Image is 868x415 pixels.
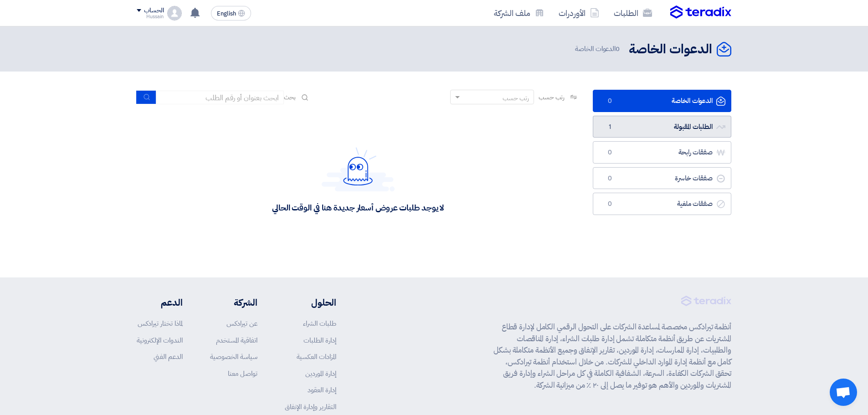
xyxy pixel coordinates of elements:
[503,93,529,103] div: رتب حسب
[593,167,731,190] a: صفقات خاسرة0
[604,97,615,106] span: 0
[308,385,336,395] a: إدارة العقود
[593,193,731,215] a: صفقات ملغية0
[217,10,236,17] span: English
[272,202,444,213] div: لا يوجد طلبات عروض أسعار جديدة هنا في الوقت الحالي
[322,147,395,191] img: Hello
[487,2,551,24] a: ملف الشركة
[284,92,296,102] span: بحث
[830,379,857,406] div: دردشة مفتوحة
[575,44,621,54] span: الدعوات الخاصة
[285,402,336,412] a: التقارير وإدارة الإنفاق
[285,296,336,309] li: الحلول
[228,369,257,379] a: تواصل معنا
[305,369,336,379] a: إدارة الموردين
[616,44,620,54] span: 0
[593,90,731,112] a: الدعوات الخاصة0
[303,335,336,345] a: إدارة الطلبات
[606,2,659,24] a: الطلبات
[593,116,731,138] a: الطلبات المقبولة1
[303,318,336,328] a: طلبات الشراء
[210,352,257,362] a: سياسة الخصوصية
[138,318,183,328] a: لماذا تختار تيرادكس
[604,200,615,209] span: 0
[297,352,336,362] a: المزادات العكسية
[137,335,183,345] a: الندوات الإلكترونية
[604,148,615,157] span: 0
[137,296,183,309] li: الدعم
[137,14,164,19] div: Hussain
[210,296,257,309] li: الشركة
[156,91,284,104] input: ابحث بعنوان أو رقم الطلب
[154,352,183,362] a: الدعم الفني
[211,6,251,20] button: English
[604,174,615,183] span: 0
[551,2,606,24] a: الأوردرات
[629,41,712,58] h2: الدعوات الخاصة
[226,318,257,328] a: عن تيرادكس
[539,92,565,102] span: رتب حسب
[144,7,164,15] div: الحساب
[670,5,731,19] img: Teradix logo
[604,123,615,132] span: 1
[593,141,731,164] a: صفقات رابحة0
[216,335,257,345] a: اتفاقية المستخدم
[493,321,731,391] p: أنظمة تيرادكس مخصصة لمساعدة الشركات على التحول الرقمي الكامل لإدارة قطاع المشتريات عن طريق أنظمة ...
[167,6,182,20] img: profile_test.png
